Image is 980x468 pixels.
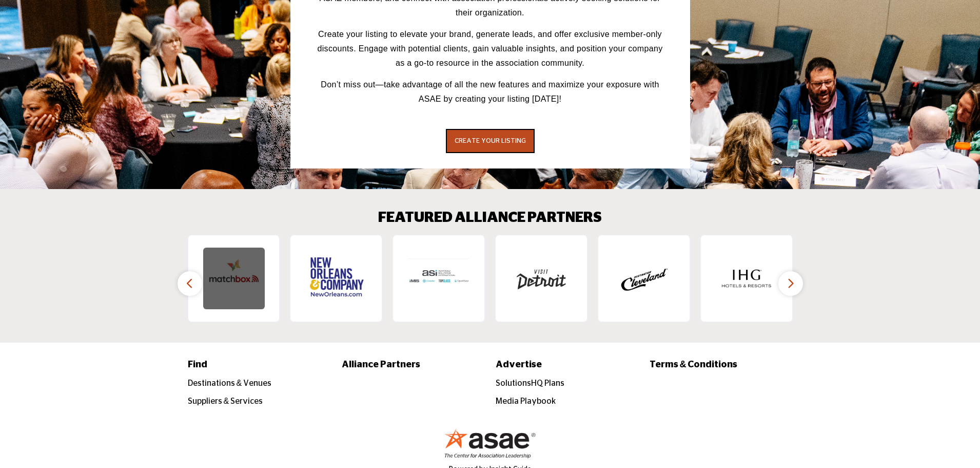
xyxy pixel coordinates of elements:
span: Don’t miss out—take advantage of all the new features and maximize your exposure with ASAE by cre... [321,80,659,103]
a: Suppliers & Services [188,397,263,405]
h2: FEATURED ALLIANCE PARTNERS [378,210,602,227]
span: CREATE YOUR LISTING [455,138,526,144]
a: Destinations & Venues [188,379,272,387]
a: Alliance Partners [342,358,485,372]
img: Visit Detroit [511,248,572,309]
a: Find [188,358,331,372]
button: CREATE YOUR LISTING [446,129,535,154]
a: Terms & Conditions [650,358,793,372]
a: Media Playbook [496,397,556,405]
img: Matchbox [203,248,265,309]
img: No Site Logo [444,428,536,458]
img: Destination Cleveland [613,248,675,309]
span: Create your listing to elevate your brand, generate leads, and offer exclusive member-only discou... [317,30,662,67]
a: Advertise [496,358,639,372]
a: SolutionsHQ Plans [496,379,564,387]
img: IHG Hotels & Resorts [716,248,777,309]
img: New Orleans & Company [305,248,367,309]
img: Advanced Solutions International, ASI [408,248,469,309]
